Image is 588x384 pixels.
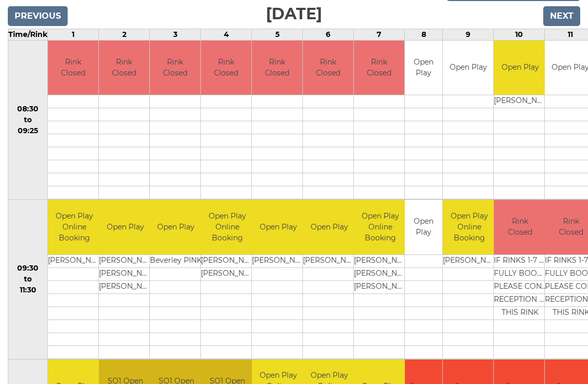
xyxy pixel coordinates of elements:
td: Open Play [303,200,355,254]
td: Rink Closed [494,200,546,254]
td: Open Play Online Booking [48,200,100,254]
td: [PERSON_NAME] [443,254,495,267]
td: FULLY BOOKED [494,267,546,280]
td: Open Play [405,41,442,95]
td: Rink Closed [48,41,98,95]
td: 2 [99,29,150,40]
td: Open Play Online Booking [443,200,495,254]
td: [PERSON_NAME] [494,95,546,108]
td: [PERSON_NAME] [354,280,406,293]
td: THIS RINK [494,306,546,319]
td: Open Play [494,41,546,95]
td: [PERSON_NAME] [354,267,406,280]
td: [PERSON_NAME] [99,280,151,293]
td: [PERSON_NAME] [201,254,253,267]
td: Open Play [443,41,493,95]
td: Rink Closed [303,41,353,95]
td: 3 [150,29,201,40]
td: Open Play Online Booking [354,200,406,254]
td: 08:30 to 09:25 [8,40,48,200]
td: RECEPTION TO BOOK [494,293,546,306]
td: Rink Closed [99,41,149,95]
td: 6 [303,29,354,40]
input: Previous [8,6,68,26]
td: [PERSON_NAME] [48,254,100,267]
td: 10 [494,29,545,40]
td: PLEASE CONTACT [494,280,546,293]
td: [PERSON_NAME] [201,267,253,280]
td: Rink Closed [150,41,200,95]
td: IF RINKS 1-7 ARE [494,254,546,267]
td: Open Play [405,200,442,254]
td: 9 [443,29,494,40]
td: [PERSON_NAME] [252,254,304,267]
td: 09:30 to 11:30 [8,200,48,360]
td: Open Play [150,200,202,254]
td: [PERSON_NAME] [354,254,406,267]
td: Beverley PINK [150,254,202,267]
td: Rink Closed [201,41,251,95]
td: [PERSON_NAME] [99,267,151,280]
td: 4 [201,29,252,40]
td: Open Play [99,200,151,254]
td: Time/Rink [8,29,48,40]
td: Rink Closed [252,41,302,95]
td: 7 [354,29,405,40]
td: [PERSON_NAME] [99,254,151,267]
td: 5 [252,29,303,40]
td: 1 [48,29,99,40]
td: Open Play [252,200,304,254]
input: Next [543,6,580,26]
td: Rink Closed [354,41,404,95]
td: 8 [405,29,443,40]
td: [PERSON_NAME] [303,254,355,267]
td: Open Play Online Booking [201,200,253,254]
